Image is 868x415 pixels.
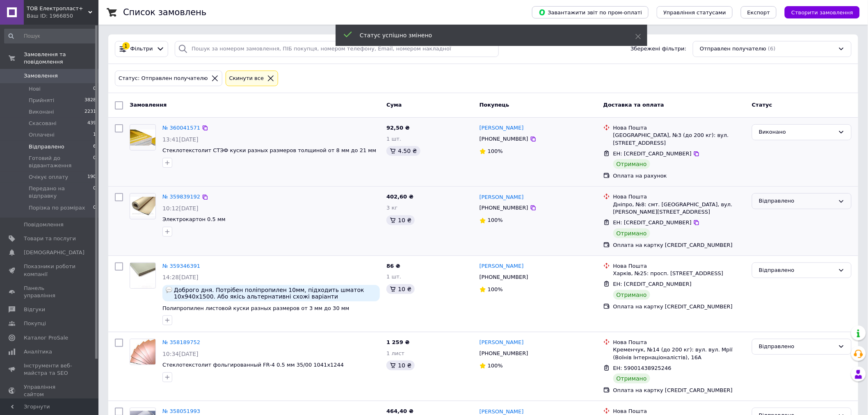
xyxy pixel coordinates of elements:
span: Электрокартон 0.5 мм [162,216,226,222]
span: Замовлення [130,102,167,108]
a: [PERSON_NAME] [480,262,524,270]
span: ТОВ Електропласт+ [27,5,88,12]
span: Передано на відправку [29,185,93,200]
span: Прийняті [29,97,54,104]
div: Нова Пошта [613,262,745,270]
div: Відправлено [759,197,835,205]
span: 1 [93,131,96,139]
a: № 358189752 [162,339,200,345]
span: Скасовані [29,120,57,127]
input: Пошук [4,29,97,43]
span: Нові [29,85,41,93]
span: Порізка по розмірах [29,204,85,212]
div: Харків, №25: просп. [STREET_ADDRESS] [613,270,745,277]
a: Фото товару [130,124,156,150]
span: Фільтри [130,45,153,53]
img: Фото товару [130,263,155,288]
a: № 360041571 [162,125,200,131]
a: [PERSON_NAME] [480,339,524,347]
div: Отримано [613,290,650,300]
span: Доброго дня. Потрібен поліпропилен 10мм, підходить шматок 10х940х1500. Або якісь альтернативні сх... [174,287,377,300]
a: [PERSON_NAME] [480,124,524,132]
span: Стеклотекстолит СТЭФ куски разных размеров толщиной от 8 мм до 21 мм [162,147,376,153]
div: Ваш ID: 1966850 [27,12,98,20]
div: Нова Пошта [613,193,745,201]
span: Управління сайтом [24,383,76,398]
span: Товари та послуги [24,235,76,242]
span: Статус [752,102,772,108]
span: 100% [488,286,503,292]
img: Фото товару [130,197,155,217]
span: 100% [488,148,503,154]
a: Фото товару [130,262,156,289]
div: Отримано [613,374,650,383]
div: Оплата на рахунок [613,172,745,180]
span: Панель управління [24,285,76,299]
div: Дніпро, №8: смт. [GEOGRAPHIC_DATA], вул. [PERSON_NAME][STREET_ADDRESS] [613,201,745,216]
div: Нова Пошта [613,408,745,415]
span: Cума [386,102,402,108]
span: (6) [768,46,775,52]
div: Оплата на картку [CREDIT_CARD_NUMBER] [613,387,745,394]
div: Оплата на картку [CREDIT_CARD_NUMBER] [613,303,745,310]
span: Покупці [24,320,46,327]
span: 402,60 ₴ [386,194,413,200]
a: Полипропилен листовой куски разных размеров от 3 мм до 30 мм [162,305,349,311]
span: 92,50 ₴ [386,125,410,131]
span: ЕН: [CREDIT_CARD_NUMBER] [613,150,692,157]
span: Повідомлення [24,221,64,228]
button: Експорт [741,6,777,18]
div: Нова Пошта [613,124,745,132]
div: Отримано [613,228,650,238]
span: 100% [488,217,503,223]
span: 14:28[DATE] [162,274,199,280]
button: Завантажити звіт по пром-оплаті [532,6,649,18]
img: :speech_balloon: [166,287,172,293]
span: 1 259 ₴ [386,339,409,345]
span: 10:12[DATE] [162,205,199,212]
div: [PHONE_NUMBER] [478,203,530,213]
span: 3 кг [386,205,397,211]
span: ЕН: 59001438925246 [613,365,672,371]
span: 439 [87,120,96,127]
span: Замовлення та повідомлення [24,51,98,66]
span: 0 [93,185,96,200]
div: Виконано [759,128,835,137]
a: Стеклотекстолит фольгированный FR-4 0.5 мм 35/00 1041х1244 [162,362,344,368]
span: Доставка та оплата [603,102,664,108]
span: 1 лист [386,350,404,356]
span: 13:41[DATE] [162,136,199,143]
div: 1 [122,42,130,50]
span: 0 [93,204,96,212]
a: Фото товару [130,339,156,365]
span: Готовий до відвантаження [29,155,93,169]
span: Виконані [29,108,54,116]
span: ЕН: [CREDIT_CARD_NUMBER] [613,281,692,287]
span: Покупець [480,102,509,108]
span: Показники роботи компанії [24,263,76,278]
span: 86 ₴ [386,263,400,269]
span: 464,40 ₴ [386,408,413,414]
span: Очікує оплату [29,173,68,181]
span: 1 шт. [386,136,401,142]
div: 10 ₴ [386,215,415,225]
span: 100% [488,363,503,369]
span: Замовлення [24,72,58,80]
a: Фото товару [130,193,156,219]
span: 0 [93,85,96,93]
a: № 359839192 [162,194,200,200]
a: № 359346391 [162,263,200,269]
input: Пошук за номером замовлення, ПІБ покупця, номером телефону, Email, номером накладної [175,41,498,57]
div: [PHONE_NUMBER] [478,272,530,283]
div: Cкинути все [228,74,266,83]
span: Аналітика [24,348,52,356]
span: 0 [93,155,96,169]
span: Збережені фільтри: [630,45,686,53]
div: Кременчук, №14 (до 200 кг): вул. вул. Мрії (Воїнів Інтернаціоналістів), 16А [613,346,745,361]
span: [DEMOGRAPHIC_DATA] [24,249,85,256]
span: Відгуки [24,306,45,313]
span: Управління статусами [663,9,726,16]
span: 10:34[DATE] [162,351,199,357]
